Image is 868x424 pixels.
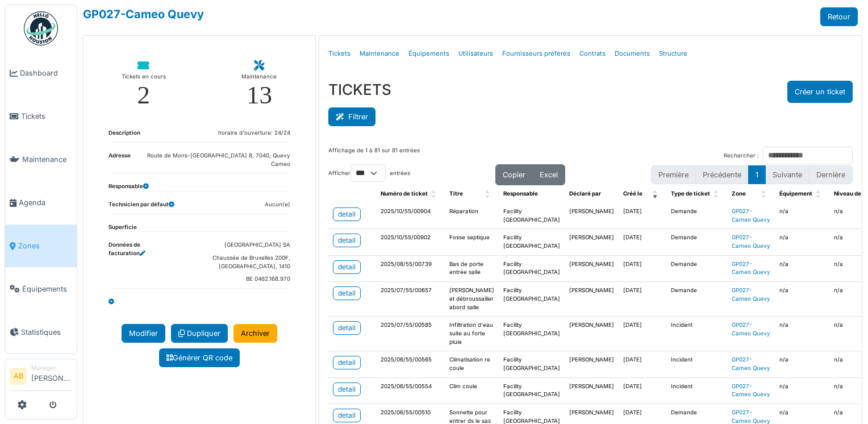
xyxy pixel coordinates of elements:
td: Bas de porte entrée salle [445,255,499,281]
a: Modifier [122,324,165,343]
span: Titre [449,190,463,197]
a: Équipements [404,40,454,67]
td: 2025/06/55/00565 [376,351,445,377]
td: [DATE] [619,317,666,351]
span: Créé le: Activate to remove sorting [653,185,660,203]
a: Tickets [5,95,77,138]
td: n/a [775,229,829,255]
a: detail [333,321,361,335]
a: GP027-Cameo Quevy [732,322,770,336]
select: Afficherentrées [350,164,386,182]
dt: Données de facturation [108,241,166,288]
dd: Chaussée de Bruxelles 200F, [GEOGRAPHIC_DATA], 1410 [166,254,290,271]
span: Maintenance [22,154,72,165]
span: Responsable [503,190,538,197]
td: n/a [775,255,829,281]
span: Zone: Activate to sort [761,185,768,203]
td: Facility [GEOGRAPHIC_DATA] [499,351,565,377]
div: Tickets en cours [122,71,166,82]
a: GP027-Cameo Quevy [732,234,770,249]
a: Maintenance [355,40,404,67]
td: [PERSON_NAME] [565,229,619,255]
dd: horaire d'ouverture: 24/24 [218,129,290,138]
dd: [GEOGRAPHIC_DATA] SA [166,241,290,250]
td: Demande [666,229,727,255]
img: Badge_color-CXgf-gQk.svg [24,11,58,45]
td: 2025/08/55/00739 [376,255,445,281]
td: Climatisation re coule [445,351,499,377]
a: Archiver [233,324,277,343]
span: Équipement [779,190,812,197]
dt: Adresse [108,152,131,173]
a: Retour [820,7,858,26]
td: [DATE] [619,377,666,404]
td: [DATE] [619,282,666,317]
a: GP027-Cameo Quevy [732,409,770,424]
dt: Technicien par défaut [108,201,174,214]
a: Statistiques [5,310,77,354]
td: n/a [775,203,829,229]
a: detail [333,286,361,300]
div: detail [338,410,356,421]
div: detail [338,358,356,368]
td: [PERSON_NAME] [565,351,619,377]
div: 13 [247,82,272,108]
td: [PERSON_NAME] [565,255,619,281]
div: detail [338,288,356,298]
label: Rechercher : [724,152,759,160]
td: Demande [666,203,727,229]
dd: Aucun(e) [265,201,290,209]
a: detail [333,207,361,221]
a: Structure [654,40,692,67]
td: [PERSON_NAME] [565,203,619,229]
td: [PERSON_NAME] [565,317,619,351]
button: 1 [748,165,766,184]
a: Documents [610,40,654,67]
td: 2025/07/55/00585 [376,317,445,351]
button: Copier [495,164,533,185]
a: AB Manager[PERSON_NAME] [10,364,72,391]
td: [DATE] [619,203,666,229]
td: Facility [GEOGRAPHIC_DATA] [499,317,565,351]
a: Fournisseurs préférés [498,40,575,67]
dd: Route de Mons-[GEOGRAPHIC_DATA] 8, 7040, Quevy Cameo [131,152,290,168]
a: Utilisateurs [454,40,498,67]
td: Facility [GEOGRAPHIC_DATA] [499,203,565,229]
span: Titre: Activate to sort [485,185,492,203]
td: 2025/10/55/00902 [376,229,445,255]
span: Zones [18,240,72,251]
a: Dashboard [5,52,77,95]
td: n/a [775,317,829,351]
a: Maintenance [5,138,77,181]
span: Agenda [19,197,72,208]
td: [PERSON_NAME] [565,377,619,404]
div: 2 [137,82,150,108]
a: Générer QR code [159,348,240,367]
td: [PERSON_NAME] [565,282,619,317]
div: Maintenance [241,71,277,82]
span: Équipement: Activate to sort [816,185,823,203]
div: Manager [31,364,72,372]
td: Incident [666,377,727,404]
span: Déclaré par [569,190,601,197]
td: Demande [666,282,727,317]
li: [PERSON_NAME] [31,364,72,388]
a: GP027-Cameo Quevy [732,356,770,371]
a: detail [333,409,361,422]
span: Type de ticket: Activate to sort [713,185,720,203]
a: Tickets en cours 2 [112,52,175,117]
td: Facility [GEOGRAPHIC_DATA] [499,282,565,317]
nav: pagination [651,165,853,184]
label: Afficher entrées [328,164,410,182]
td: [DATE] [619,229,666,255]
dd: BE 0462.168.970 [166,275,290,284]
a: Tickets [324,40,355,67]
a: detail [333,234,361,247]
button: Créer un ticket [787,81,853,103]
a: Contrats [575,40,610,67]
a: GP027-Cameo Quevy [732,261,770,276]
td: 2025/06/55/00554 [376,377,445,404]
span: Équipements [22,284,72,294]
td: Facility [GEOGRAPHIC_DATA] [499,377,565,404]
span: Dashboard [20,68,72,78]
